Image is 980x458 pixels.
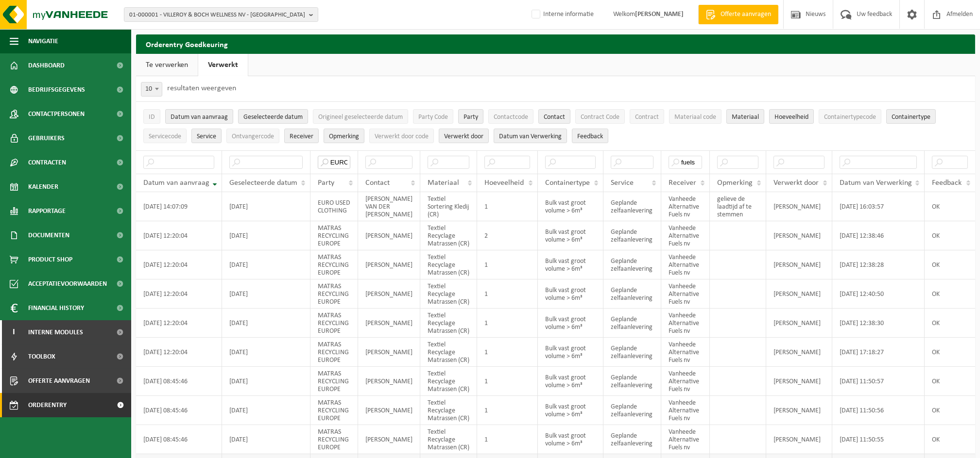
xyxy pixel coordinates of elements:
[832,338,925,367] td: [DATE] 17:18:27
[477,338,537,367] td: 1
[661,309,710,338] td: Vanheede Alternative Fuels nv
[661,250,710,279] td: Vanheede Alternative Fuels nv
[717,179,753,187] span: Opmerking
[28,175,58,199] span: Kalender
[171,114,228,121] span: Datum van aanvraag
[413,109,453,124] button: Party CodeParty Code: Activate to sort
[420,250,478,279] td: Textiel Recyclage Matrassen (CR)
[375,133,429,140] span: Verwerkt door code
[310,250,358,279] td: MATRAS RECYCLING EUROPE
[538,279,603,309] td: Bulk vast groot volume > 6m³
[420,338,478,367] td: Textiel Recyclage Matrassen (CR)
[310,309,358,338] td: MATRAS RECYCLING EUROPE
[310,221,358,250] td: MATRAS RECYCLING EUROPE
[226,129,279,143] button: OntvangercodeOntvangercode: Activate to sort
[124,7,318,22] button: 01-000001 - VILLEROY & BOCH WELLNESS NV - [GEOGRAPHIC_DATA]
[925,250,975,279] td: OK
[243,114,303,121] span: Geselecteerde datum
[774,179,819,187] span: Verwerkt door
[222,250,310,279] td: [DATE]
[129,8,305,22] span: 01-000001 - VILLEROY & BOCH WELLNESS NV - [GEOGRAPHIC_DATA]
[726,109,764,124] button: MateriaalMateriaal: Activate to sort
[420,279,478,309] td: Textiel Recyclage Matrassen (CR)
[635,11,684,18] strong: [PERSON_NAME]
[310,192,358,221] td: EURO USED CLOTHING
[143,179,209,187] span: Datum van aanvraag
[832,367,925,396] td: [DATE] 11:50:57
[824,114,876,121] span: Containertypecode
[932,179,962,187] span: Feedback
[603,221,661,250] td: Geplande zelfaanlevering
[886,109,936,124] button: ContainertypeContainertype: Activate to sort
[313,109,408,124] button: Origineel geselecteerde datumOrigineel geselecteerde datum: Activate to sort
[603,192,661,221] td: Geplande zelfaanlevering
[310,396,358,425] td: MATRAS RECYCLING EUROPE
[661,279,710,309] td: Vanheede Alternative Fuels nv
[718,10,774,19] span: Offerte aanvragen
[925,221,975,250] td: OK
[603,279,661,309] td: Geplande zelfaanlevering
[538,309,603,338] td: Bulk vast groot volume > 6m³
[766,367,832,396] td: [PERSON_NAME]
[28,199,66,223] span: Rapportage
[197,133,216,140] span: Service
[420,367,478,396] td: Textiel Recyclage Matrassen (CR)
[832,221,925,250] td: [DATE] 12:38:46
[766,250,832,279] td: [PERSON_NAME]
[538,367,603,396] td: Bulk vast groot volume > 6m³
[284,129,319,143] button: ReceiverReceiver: Activate to sort
[769,109,814,124] button: HoeveelheidHoeveelheid: Activate to sort
[669,179,696,187] span: Receiver
[545,179,590,187] span: Containertype
[198,54,248,76] a: Verwerkt
[611,179,634,187] span: Service
[358,396,420,425] td: [PERSON_NAME]
[310,367,358,396] td: MATRAS RECYCLING EUROPE
[358,250,420,279] td: [PERSON_NAME]
[365,179,390,187] span: Contact
[603,396,661,425] td: Geplande zelfaanlevering
[477,221,537,250] td: 2
[538,425,603,454] td: Bulk vast groot volume > 6m³
[484,179,524,187] span: Hoeveelheid
[222,221,310,250] td: [DATE]
[538,396,603,425] td: Bulk vast groot volume > 6m³
[925,338,975,367] td: OK
[28,223,69,247] span: Documenten
[191,129,222,143] button: ServiceService: Activate to sort
[832,192,925,221] td: [DATE] 16:03:57
[290,133,313,140] span: Receiver
[581,114,619,121] span: Contract Code
[538,109,570,124] button: ContactContact: Activate to sort
[544,114,565,121] span: Contact
[28,102,85,126] span: Contactpersonen
[358,221,420,250] td: [PERSON_NAME]
[28,344,55,369] span: Toolbox
[28,126,65,150] span: Gebruikers
[925,309,975,338] td: OK
[420,396,478,425] td: Textiel Recyclage Matrassen (CR)
[28,247,72,272] span: Product Shop
[499,133,562,140] span: Datum van Verwerking
[136,221,222,250] td: [DATE] 12:20:04
[222,279,310,309] td: [DATE]
[925,396,975,425] td: OK
[603,250,661,279] td: Geplande zelfaanlevering
[141,82,162,96] span: 10
[136,367,222,396] td: [DATE] 08:45:46
[222,367,310,396] td: [DATE]
[358,279,420,309] td: [PERSON_NAME]
[832,250,925,279] td: [DATE] 12:38:28
[477,425,537,454] td: 1
[661,425,710,454] td: Vanheede Alternative Fuels nv
[420,192,478,221] td: Textiel Sortering Kledij (CR)
[661,221,710,250] td: Vanheede Alternative Fuels nv
[603,338,661,367] td: Geplande zelfaanlevering
[477,250,537,279] td: 1
[444,133,483,140] span: Verwerkt door
[477,396,537,425] td: 1
[222,309,310,338] td: [DATE]
[538,221,603,250] td: Bulk vast groot volume > 6m³
[832,309,925,338] td: [DATE] 12:38:30
[832,425,925,454] td: [DATE] 11:50:55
